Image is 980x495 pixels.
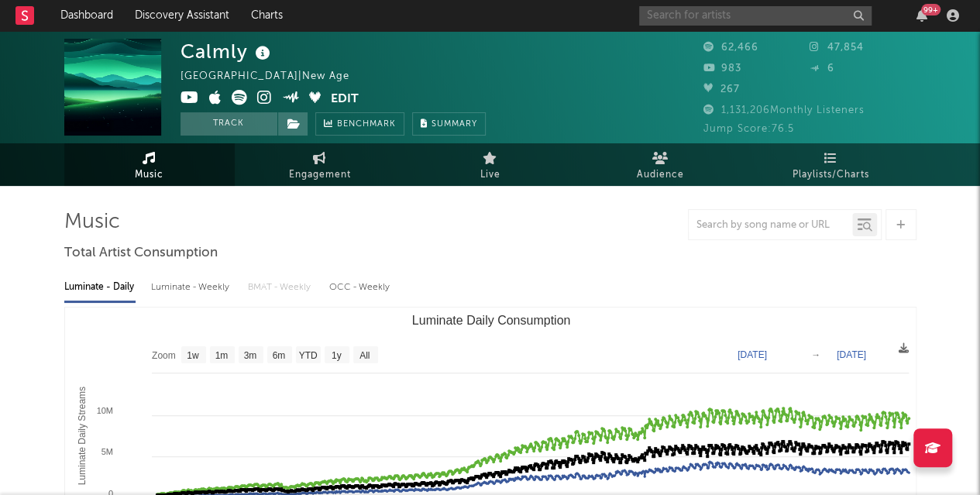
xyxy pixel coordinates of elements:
[315,112,404,136] a: Benchmark
[703,84,740,95] span: 267
[272,350,285,361] text: 6m
[151,274,232,301] div: Luminate - Weekly
[639,6,872,26] input: Search for artists
[359,350,370,361] text: All
[837,349,866,360] text: [DATE]
[331,350,341,361] text: 1y
[215,350,228,361] text: 1m
[64,244,218,263] span: Total Artist Consumption
[235,143,405,186] a: Engagement
[746,143,916,186] a: Playlists/Charts
[738,349,767,360] text: [DATE]
[64,143,235,186] a: Music
[101,447,112,456] text: 5M
[689,219,852,232] input: Search by song name or URL
[298,350,317,361] text: YTD
[405,143,576,186] a: Live
[411,314,570,327] text: Luminate Daily Consumption
[432,120,477,129] span: Summary
[289,166,351,184] span: Engagement
[412,112,486,136] button: Summary
[637,166,684,184] span: Audience
[64,274,136,301] div: Luminate - Daily
[96,406,112,415] text: 10M
[187,350,199,361] text: 1w
[152,350,176,361] text: Zoom
[703,64,741,74] span: 983
[135,166,163,184] span: Music
[703,43,758,53] span: 62,466
[916,9,927,22] button: 99+
[181,67,367,86] div: [GEOGRAPHIC_DATA] | New Age
[331,90,359,109] button: Edit
[703,124,794,134] span: Jump Score: 76.5
[921,4,940,15] div: 99 +
[576,143,746,186] a: Audience
[480,166,500,184] span: Live
[76,387,87,485] text: Luminate Daily Streams
[243,350,256,361] text: 3m
[181,39,274,64] div: Calmly
[793,166,869,184] span: Playlists/Charts
[703,105,865,115] span: 1,131,206 Monthly Listeners
[811,349,820,360] text: →
[810,43,864,53] span: 47,854
[181,112,277,136] button: Track
[329,274,391,301] div: OCC - Weekly
[810,64,834,74] span: 6
[337,115,396,134] span: Benchmark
